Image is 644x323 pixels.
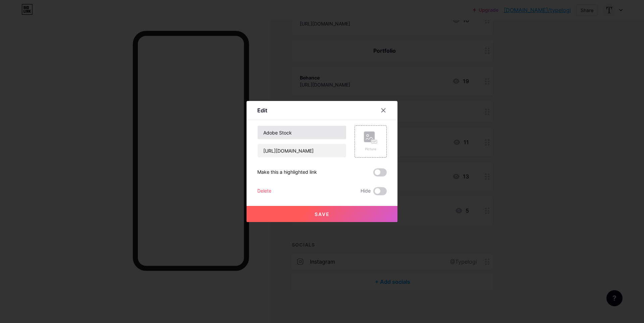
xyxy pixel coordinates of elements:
[315,211,330,217] span: Save
[258,144,346,157] input: URL
[258,126,346,139] input: Title
[364,147,377,152] div: Picture
[257,168,317,176] div: Make this a highlighted link
[361,187,371,195] span: Hide
[247,206,397,222] button: Save
[257,187,271,195] div: Delete
[257,106,267,114] div: Edit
